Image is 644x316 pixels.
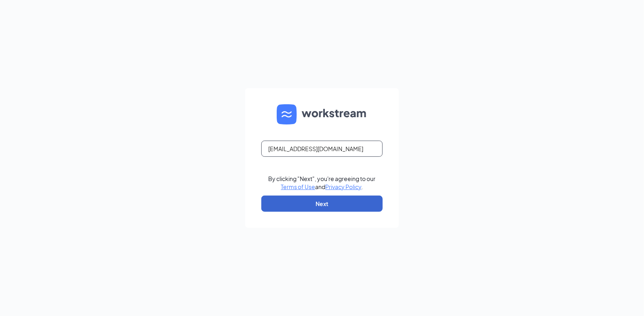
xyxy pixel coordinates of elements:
input: Email [261,141,383,157]
a: Terms of Use [281,183,316,190]
div: By clicking "Next", you're agreeing to our and . [269,175,376,191]
button: Next [261,196,383,212]
a: Privacy Policy [326,183,362,190]
img: WS logo and Workstream text [277,104,367,124]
